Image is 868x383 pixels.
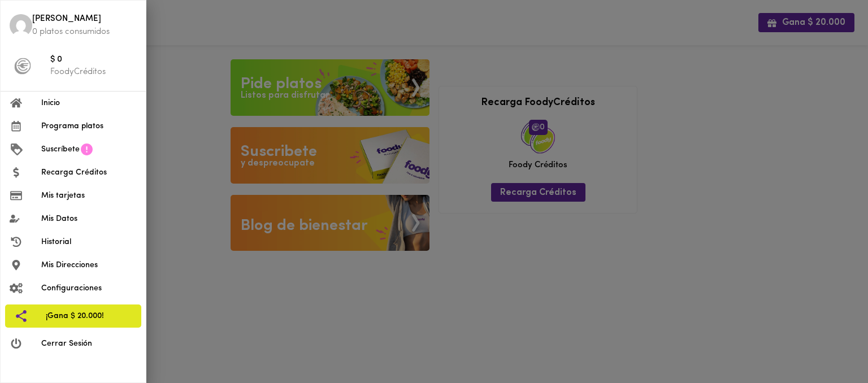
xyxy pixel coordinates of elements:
[41,120,137,132] span: Programa platos
[41,259,137,271] span: Mis Direcciones
[14,58,31,75] img: foody-creditos-black.png
[50,66,137,78] p: FoodyCréditos
[32,26,137,38] p: 0 platos consumidos
[41,190,137,202] span: Mis tarjetas
[50,54,137,67] span: $ 0
[41,143,80,155] span: Suscríbete
[41,236,137,248] span: Historial
[46,310,132,322] span: ¡Gana $ 20.000!
[802,317,857,372] iframe: Messagebird Livechat Widget
[41,97,137,109] span: Inicio
[41,167,137,179] span: Recarga Créditos
[41,282,137,294] span: Configuraciones
[41,338,137,350] span: Cerrar Sesión
[41,213,137,225] span: Mis Datos
[32,13,137,26] span: [PERSON_NAME]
